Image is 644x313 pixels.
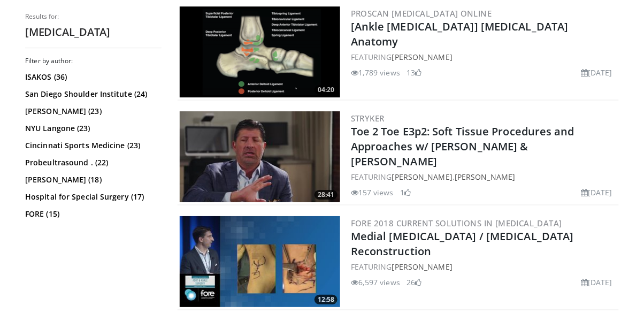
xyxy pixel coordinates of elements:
li: 1,789 views [351,67,400,78]
a: San Diego Shoulder Institute (24) [25,89,159,100]
a: ProScan [MEDICAL_DATA] Online [351,8,492,19]
a: Stryker [351,113,385,124]
li: 157 views [351,187,394,198]
a: [PERSON_NAME] [392,52,453,62]
span: 28:41 [315,190,338,200]
a: [PERSON_NAME] [455,172,515,182]
div: FEATURING [351,261,617,272]
a: Probeultrasound . (22) [25,157,159,168]
a: Toe 2 Toe E3p2: Soft Tissue Procedures and Approaches w/ [PERSON_NAME] & [PERSON_NAME] [351,124,574,169]
li: 13 [407,67,421,78]
div: FEATURING [351,51,617,63]
h2: [MEDICAL_DATA] [25,25,162,39]
a: ISAKOS (36) [25,72,159,82]
img: 42cec133-4c10-4aac-b10b-ca9e8ff2a38f.300x170_q85_crop-smart_upscale.jpg [180,111,340,202]
h3: Filter by author: [25,57,162,65]
li: 6,597 views [351,277,400,288]
li: [DATE] [581,187,612,198]
a: [Ankle [MEDICAL_DATA]] [MEDICAL_DATA] Anatomy [351,19,569,49]
span: 04:20 [315,85,338,95]
a: Cincinnati Sports Medicine (23) [25,140,159,151]
img: 7ed7fe6e-e0b3-4479-9b84-f7e94b683d14.png.300x170_q85_crop-smart_upscale.png [180,6,340,97]
li: [DATE] [581,277,612,288]
span: 12:58 [315,295,338,304]
a: NYU Langone (23) [25,123,159,134]
img: 9b60562b-aac2-4008-bd3b-4b74cf3240bc.300x170_q85_crop-smart_upscale.jpg [180,216,340,307]
a: 28:41 [180,111,340,202]
li: 26 [407,277,421,288]
li: [DATE] [581,67,612,78]
div: FEATURING , [351,171,617,182]
a: 04:20 [180,6,340,97]
a: [PERSON_NAME] [392,262,453,272]
p: Results for: [25,12,162,21]
a: Hospital for Special Surgery (17) [25,192,159,202]
a: FORE (15) [25,209,159,219]
a: 12:58 [180,216,340,307]
a: [PERSON_NAME] (18) [25,174,159,185]
a: [PERSON_NAME] [392,172,453,182]
li: 1 [400,187,411,198]
a: FORE 2018 Current Solutions in [MEDICAL_DATA] [351,218,562,228]
a: Medial [MEDICAL_DATA] / [MEDICAL_DATA] Reconstruction [351,229,574,258]
a: [PERSON_NAME] (23) [25,106,159,117]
